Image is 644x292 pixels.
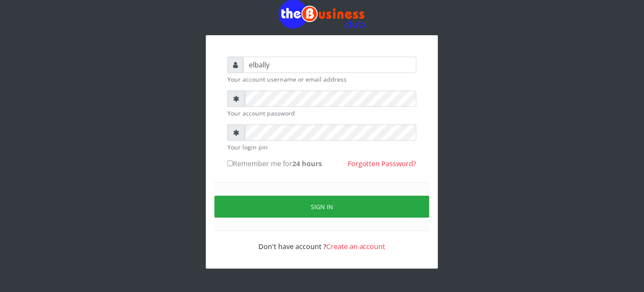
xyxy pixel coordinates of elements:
[227,158,322,169] label: Remember me for
[227,143,417,152] small: Your login pin
[292,159,322,168] b: 24 hours
[227,109,417,118] small: Your account password
[227,75,417,84] small: Your account username or email address
[227,161,233,166] input: Remember me for24 hours
[215,196,429,218] button: Sign in
[348,159,417,168] a: Forgotten Password?
[326,242,386,251] a: Create an account
[227,231,417,252] div: Don't have account ?
[243,57,417,73] input: Username or email address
